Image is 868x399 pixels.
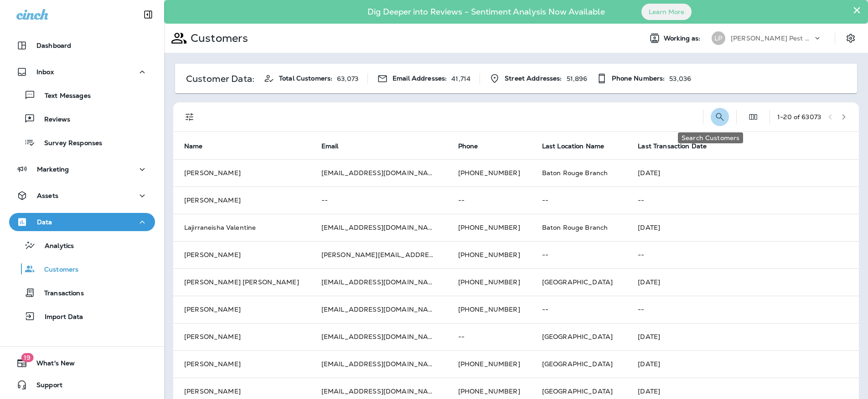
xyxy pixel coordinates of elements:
[638,251,848,258] p: --
[9,236,155,255] button: Analytics
[9,109,155,128] button: Reviews
[542,333,613,341] span: [GEOGRAPHIC_DATA]
[612,75,665,82] span: Phone Numbers:
[21,353,33,362] span: 19
[173,214,310,241] td: Lajirraneisha Valentine
[37,166,69,173] p: Marketing
[9,259,155,278] button: Customers
[310,350,447,378] td: [EMAIL_ADDRESS][DOMAIN_NAME]
[279,75,332,82] span: Total Customers:
[627,350,859,378] td: [DATE]
[9,213,155,231] button: Data
[173,296,310,323] td: [PERSON_NAME]
[9,354,155,372] button: 19What's New
[447,159,531,187] td: [PHONE_NUMBER]
[173,268,310,296] td: [PERSON_NAME] [PERSON_NAME]
[35,266,78,274] p: Customers
[321,142,351,150] span: Email
[310,241,447,268] td: [PERSON_NAME][EMAIL_ADDRESS][DOMAIN_NAME]
[458,142,490,150] span: Phone
[37,218,52,226] p: Data
[321,142,339,150] span: Email
[173,241,310,268] td: [PERSON_NAME]
[173,159,310,187] td: [PERSON_NAME]
[638,142,707,150] span: Last Transaction Date
[9,86,155,105] button: Text Messages
[447,241,531,268] td: [PHONE_NUMBER]
[542,197,616,204] p: --
[310,296,447,323] td: [EMAIL_ADDRESS][DOMAIN_NAME]
[638,306,848,313] p: --
[627,268,859,296] td: [DATE]
[447,214,531,241] td: [PHONE_NUMBER]
[9,160,155,178] button: Marketing
[567,75,588,82] p: 51,896
[641,4,692,20] button: Learn More
[638,142,718,150] span: Last Transaction Date
[184,142,203,150] span: Name
[36,42,71,49] p: Dashboard
[337,75,358,82] p: 63,073
[393,75,447,82] span: Email Addresses:
[321,197,436,204] p: --
[505,75,562,82] span: Street Addresses:
[184,142,215,150] span: Name
[9,63,155,81] button: Inbox
[341,10,631,13] p: Dig Deeper into Reviews - Sentiment Analysis Now Available
[627,323,859,350] td: [DATE]
[9,36,155,55] button: Dashboard
[678,132,743,143] div: Search Customers
[542,278,613,286] span: [GEOGRAPHIC_DATA]
[173,323,310,350] td: [PERSON_NAME]
[186,75,254,82] p: Customer Data:
[458,142,478,150] span: Phone
[173,187,310,214] td: [PERSON_NAME]
[627,214,859,241] td: [DATE]
[542,387,613,395] span: [GEOGRAPHIC_DATA]
[27,359,75,370] span: What's New
[310,214,447,241] td: [EMAIL_ADDRESS][DOMAIN_NAME]
[451,75,470,82] p: 41,714
[542,306,616,313] p: --
[458,333,520,340] p: --
[181,108,199,126] button: Filters
[638,197,848,204] p: --
[36,92,91,101] p: Text Messages
[542,142,616,150] span: Last Location Name
[35,116,70,124] p: Reviews
[35,289,84,298] p: Transactions
[542,169,608,177] span: Baton Rouge Branch
[9,283,155,302] button: Transactions
[777,113,821,121] div: 1 - 20 of 63073
[711,108,729,126] button: Search Customers
[852,3,861,17] button: Close
[9,376,155,394] button: Support
[447,350,531,378] td: [PHONE_NUMBER]
[664,35,703,42] span: Working as:
[310,159,447,187] td: [EMAIL_ADDRESS][DOMAIN_NAME]
[458,197,520,204] p: --
[135,5,161,24] button: Collapse Sidebar
[731,35,813,42] p: [PERSON_NAME] Pest Control
[842,30,859,46] button: Settings
[542,142,604,150] span: Last Location Name
[36,313,83,322] p: Import Data
[447,296,531,323] td: [PHONE_NUMBER]
[35,139,102,148] p: Survey Responses
[627,159,859,187] td: [DATE]
[542,223,608,232] span: Baton Rouge Branch
[447,268,531,296] td: [PHONE_NUMBER]
[27,381,62,392] span: Support
[9,187,155,205] button: Assets
[744,108,762,126] button: Edit Fields
[36,68,54,76] p: Inbox
[36,242,74,251] p: Analytics
[310,268,447,296] td: [EMAIL_ADDRESS][DOMAIN_NAME]
[712,31,725,45] div: LP
[310,323,447,350] td: [EMAIL_ADDRESS][DOMAIN_NAME]
[542,360,613,368] span: [GEOGRAPHIC_DATA]
[37,192,58,199] p: Assets
[187,31,248,45] p: Customers
[9,307,155,326] button: Import Data
[542,251,616,258] p: --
